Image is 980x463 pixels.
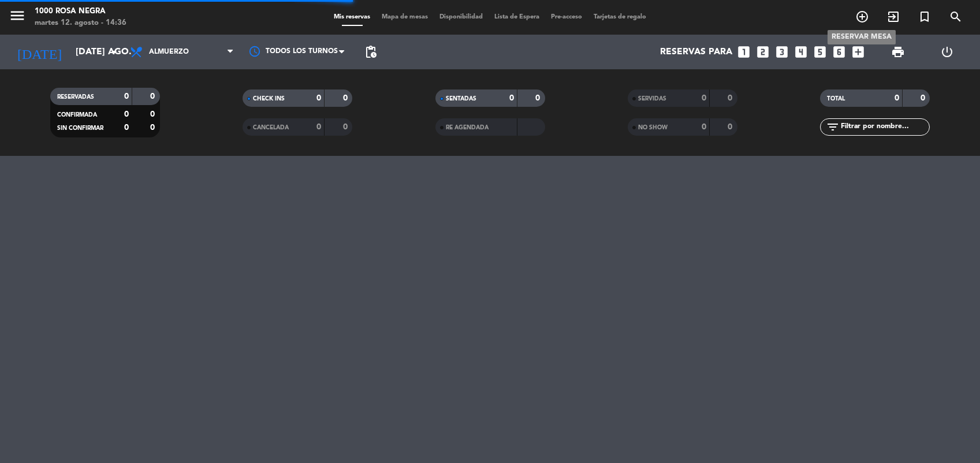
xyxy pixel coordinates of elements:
[509,94,514,102] strong: 0
[124,110,129,118] strong: 0
[434,14,489,20] span: Disponibilidad
[545,14,588,20] span: Pre-acceso
[638,125,668,130] span: NO SHOW
[57,112,97,118] span: CONFIRMADA
[755,44,770,59] i: looks_two
[316,123,321,131] strong: 0
[702,123,706,131] strong: 0
[343,94,350,102] strong: 0
[813,44,828,59] i: looks_5
[150,124,157,132] strong: 0
[588,14,652,20] span: Tarjetas de regalo
[793,44,808,59] i: looks_4
[918,10,931,24] i: turned_in_not
[827,96,845,102] span: TOTAL
[124,92,129,100] strong: 0
[940,45,954,59] i: power_settings_new
[660,47,732,58] span: Reservas para
[489,14,545,20] span: Lista de Espera
[57,94,94,100] span: RESERVADAS
[895,94,899,102] strong: 0
[891,45,905,59] span: print
[343,123,350,131] strong: 0
[855,10,869,24] i: add_circle_outline
[446,96,476,102] span: SENTADAS
[446,125,489,130] span: RE AGENDADA
[728,123,735,131] strong: 0
[57,125,103,131] span: SIN CONFIRMAR
[921,94,927,102] strong: 0
[832,44,847,59] i: looks_6
[150,110,157,118] strong: 0
[851,44,866,59] i: add_box
[886,10,900,24] i: exit_to_app
[840,121,929,133] input: Filtrar por nombre...
[316,94,321,102] strong: 0
[702,94,706,102] strong: 0
[35,17,126,29] div: martes 12. agosto - 14:36
[149,48,189,56] span: Almuerzo
[124,124,129,132] strong: 0
[638,96,666,102] span: SERVIDAS
[728,94,735,102] strong: 0
[253,125,289,130] span: CANCELADA
[828,30,896,44] div: RESERVAR MESA
[35,6,126,17] div: 1000 Rosa Negra
[826,120,840,134] i: filter_list
[9,39,70,65] i: [DATE]
[949,10,963,24] i: search
[535,94,542,102] strong: 0
[9,7,26,24] i: menu
[736,44,751,59] i: looks_one
[253,96,285,102] span: CHECK INS
[364,45,378,59] span: pending_actions
[150,92,157,100] strong: 0
[376,14,434,20] span: Mapa de mesas
[107,45,121,59] i: arrow_drop_down
[9,7,26,28] button: menu
[774,44,789,59] i: looks_3
[923,35,971,69] div: LOG OUT
[328,14,376,20] span: Mis reservas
